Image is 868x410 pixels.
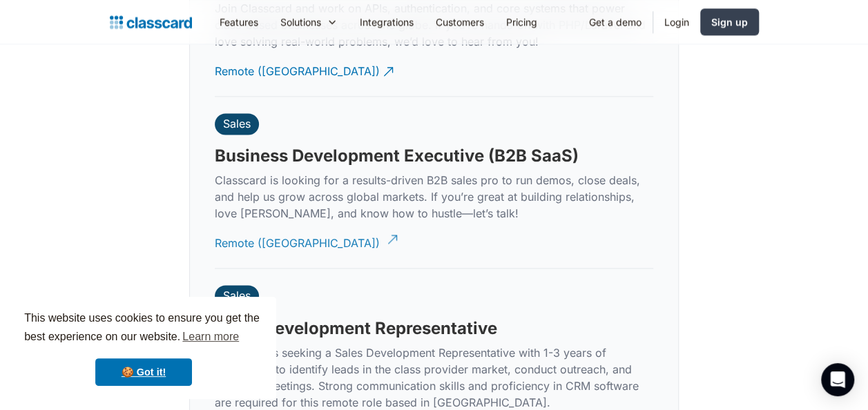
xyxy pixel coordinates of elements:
[110,12,192,32] a: home
[215,172,653,222] p: Classcard is looking for a results-driven B2B sales pro to run demos, close deals, and help us gr...
[495,6,548,37] a: Pricing
[215,146,579,166] h3: Business Development Executive (B2B SaaS)
[24,310,263,347] span: This website uses cookies to ensure you get the best experience on our website.
[711,14,748,29] div: Sign up
[209,6,269,37] a: Features
[180,326,241,347] a: learn more about cookies
[215,224,396,262] a: Remote ([GEOGRAPHIC_DATA])
[280,14,321,29] div: Solutions
[700,8,759,35] a: Sign up
[11,297,276,399] div: cookieconsent
[215,52,380,79] div: Remote ([GEOGRAPHIC_DATA])
[95,358,192,386] a: dismiss cookie message
[578,6,653,37] a: Get a demo
[215,52,396,90] a: Remote ([GEOGRAPHIC_DATA])
[223,117,251,130] div: Sales
[215,318,497,338] h3: Sales Development Representative
[349,6,425,37] a: Integrations
[821,363,854,396] div: Open Intercom Messenger
[653,6,700,37] a: Login
[425,6,495,37] a: Customers
[269,6,349,37] div: Solutions
[215,344,653,410] p: Classcard is seeking a Sales Development Representative with 1-3 years of experience to identify ...
[223,289,251,302] div: Sales
[215,224,380,251] div: Remote ([GEOGRAPHIC_DATA])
